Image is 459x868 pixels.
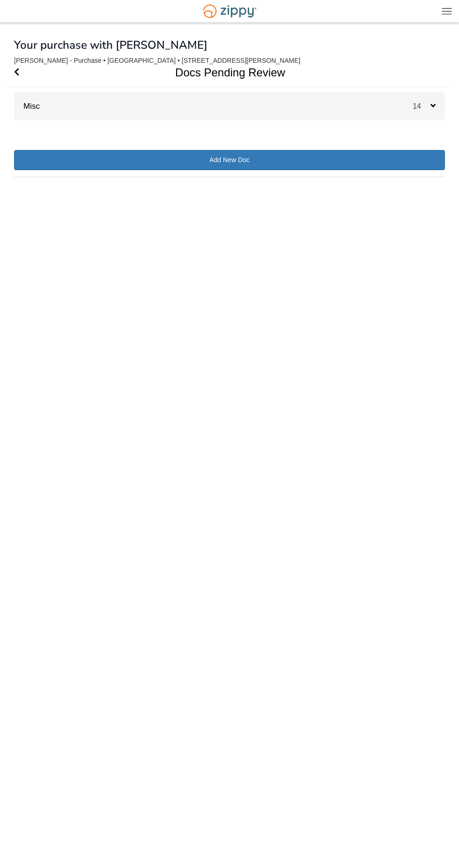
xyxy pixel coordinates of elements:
a: Go Back [14,58,19,87]
img: Mobile Dropdown Menu [442,7,452,15]
div: [PERSON_NAME] - Purchase • [GEOGRAPHIC_DATA] • [STREET_ADDRESS][PERSON_NAME] [14,57,445,65]
h1: Docs Pending Review [7,58,441,87]
span: 14 [413,102,430,110]
a: Misc [14,102,40,111]
a: Add New Doc [14,150,445,170]
h1: Your purchase with [PERSON_NAME] [14,39,207,51]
